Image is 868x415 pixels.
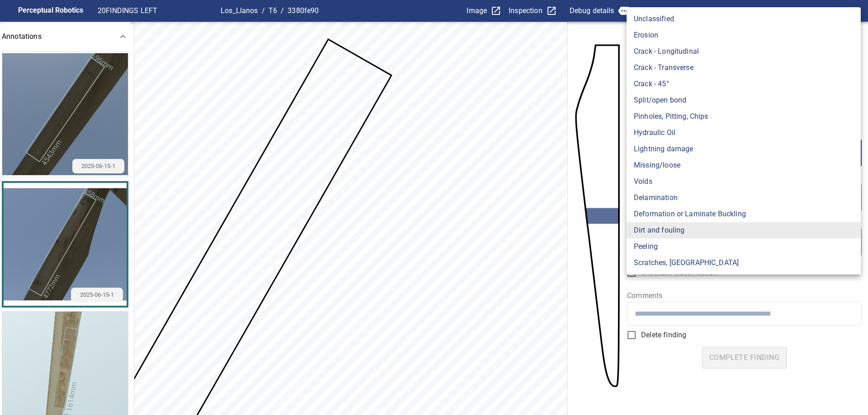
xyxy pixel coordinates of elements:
[627,173,861,190] li: Voids
[627,92,861,108] li: Split/open bond
[627,206,861,222] li: Deformation or Laminate Buckling
[627,76,861,92] li: Crack - 45°
[627,43,861,60] li: Crack - Longitudinal
[627,60,861,76] li: Crack - Transverse
[627,238,861,255] li: Peeling
[627,255,861,271] li: Scratches, [GEOGRAPHIC_DATA]
[627,222,861,238] li: Dirt and fouling
[627,108,861,125] li: Pinholes, Pitting, Chips
[627,27,861,43] li: Erosion
[627,157,861,173] li: Missing/loose
[627,11,861,27] li: Unclassified
[627,190,861,206] li: Delamination
[627,125,861,141] li: Hydraulic Oil
[627,141,861,157] li: Lightning damage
